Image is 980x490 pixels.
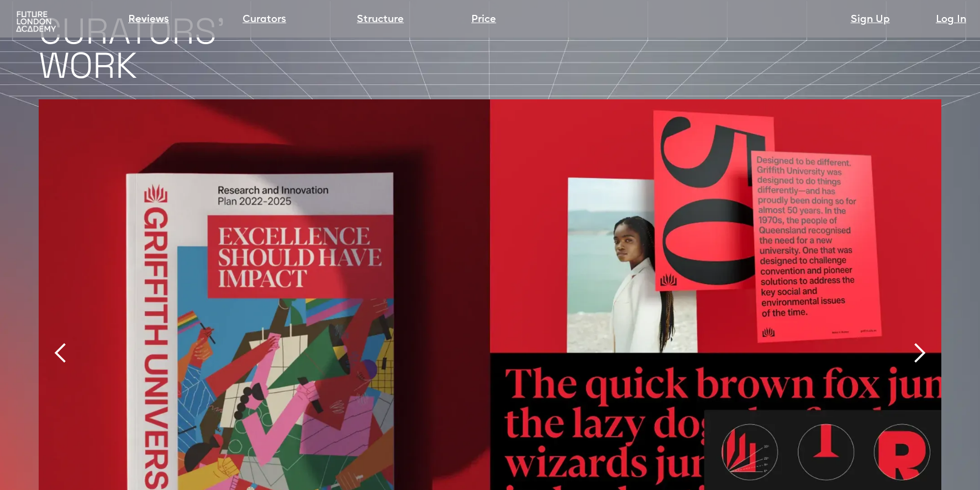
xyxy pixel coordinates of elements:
a: Structure [357,12,404,28]
a: Curators [243,12,286,28]
a: Reviews [128,12,169,28]
a: Sign Up [851,12,890,28]
a: Price [471,12,496,28]
h1: CURATORS' WORK [39,14,980,83]
a: Log In [936,12,966,28]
